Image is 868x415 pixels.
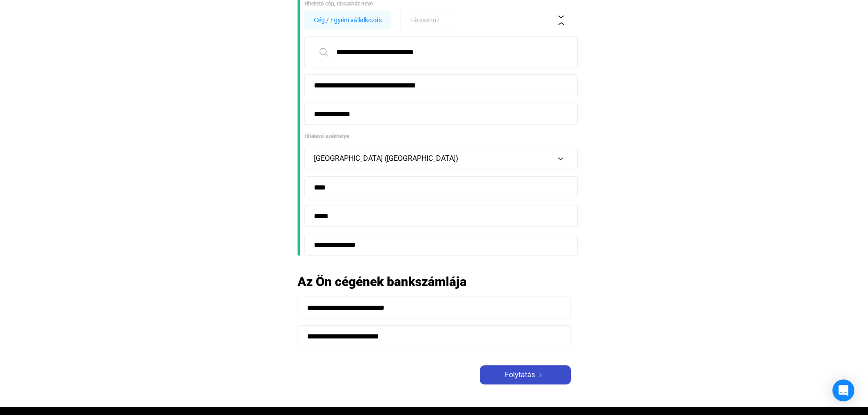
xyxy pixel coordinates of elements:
[505,369,535,380] span: Folytatás
[314,15,382,26] span: Cég / Egyéni vállalkozás
[832,379,854,401] div: Open Intercom Messenger
[298,274,571,290] h2: Az Ön cégének bankszámlája
[304,11,391,29] button: Cég / Egyéni vállalkozás
[314,154,458,163] span: [GEOGRAPHIC_DATA] ([GEOGRAPHIC_DATA])
[556,15,566,25] img: collapse
[552,10,571,30] button: collapse
[401,11,449,29] button: Társasház
[480,365,571,384] button: Folytatásarrow-right-white
[304,148,578,169] button: [GEOGRAPHIC_DATA] ([GEOGRAPHIC_DATA])
[535,373,546,377] img: arrow-right-white
[410,15,440,26] span: Társasház
[304,132,571,141] div: Hitelező székhelye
